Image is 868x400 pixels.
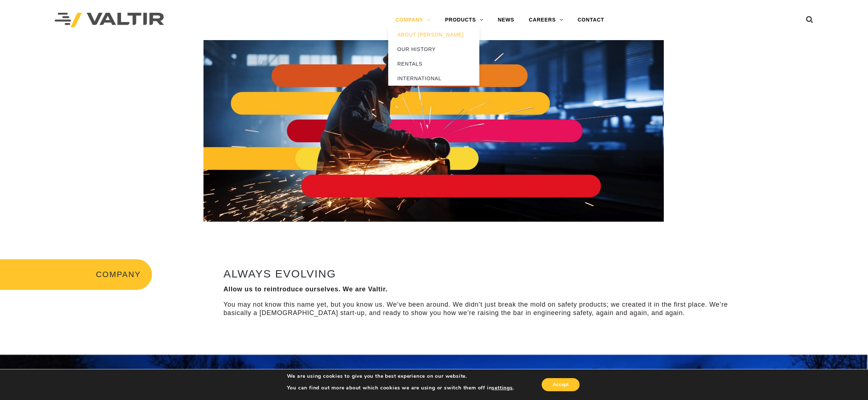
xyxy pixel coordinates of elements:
a: PRODUCTS [438,13,491,27]
a: NEWS [491,13,522,27]
button: Accept [542,378,580,391]
a: INTERNATIONAL [388,71,479,86]
a: CAREERS [522,13,571,27]
a: CONTACT [571,13,612,27]
p: We are using cookies to give you the best experience on our website. [287,373,514,380]
h2: ALWAYS EVOLVING [223,268,731,280]
a: OUR HISTORY [388,42,479,57]
strong: Allow us to reintroduce ourselves. We are Valtir. [223,286,388,293]
p: You can find out more about which cookies we are using or switch them off in . [287,385,514,391]
img: Valtir [55,13,164,28]
a: ABOUT [PERSON_NAME] [388,27,479,42]
a: COMPANY [388,13,438,27]
a: RENTALS [388,57,479,71]
button: settings [492,385,513,391]
p: You may not know this name yet, but you know us. We’ve been around. We didn’t just break the mold... [223,300,731,318]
